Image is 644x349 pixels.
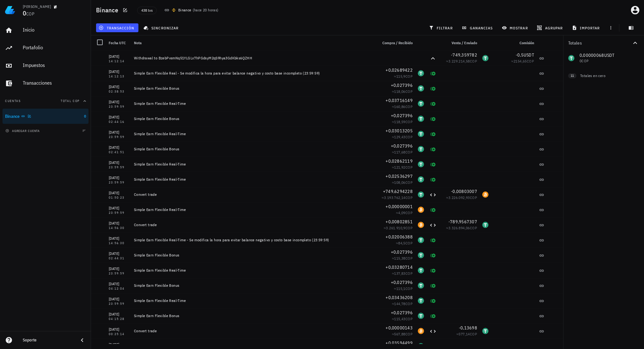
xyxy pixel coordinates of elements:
[23,338,73,343] div: Soporte
[109,135,129,139] div: 23:59:59
[386,264,413,270] span: +0,03280714
[418,237,424,243] div: USDT-icon
[109,159,129,166] div: [DATE]
[470,195,477,200] span: COP
[394,286,413,291] span: ≈
[392,332,413,336] span: ≈
[394,271,405,276] span: 137,83
[109,60,129,63] div: 14:12:14
[109,205,129,211] div: [DATE]
[394,316,405,321] span: 115,43
[109,40,126,45] span: Fecha UTC
[439,35,480,51] div: Venta / Enviado
[391,113,413,118] span: +0,027396
[3,40,88,56] a: Portafolio
[405,316,413,321] span: COP
[23,45,86,51] div: Portafolio
[386,325,413,331] span: +0,00000143
[134,238,372,243] div: Simple Earn Flexible Real-Time - Se modifica la hora para evitar balance negativo y costo base in...
[446,226,477,230] span: ≈
[482,55,489,61] div: USDT-icon
[134,40,142,45] span: Nota
[386,340,413,346] span: +0,03594499
[134,177,372,182] div: Simple Earn Flexible Real-Time
[3,23,88,38] a: Inicio
[382,40,413,45] span: Compra / Recibido
[405,195,413,200] span: COP
[405,165,413,170] span: COP
[3,58,88,73] a: Impuestos
[109,84,129,90] div: [DATE]
[172,8,176,12] img: 270.png
[392,165,413,170] span: ≈
[109,281,129,287] div: [DATE]
[418,161,424,167] div: USDT-icon
[386,158,413,164] span: +0,02862119
[109,317,129,321] div: 04:15:28
[448,195,470,200] span: 3.226.092,93
[145,25,179,30] span: sincronizar
[452,40,477,45] span: Venta / Enviado
[386,204,413,209] span: +0,00000001
[482,191,489,198] div: BTC-icon
[392,135,413,139] span: ≈
[396,286,405,291] span: 115,1
[386,219,413,225] span: +0,00802851
[109,250,129,257] div: [DATE]
[405,210,413,215] span: COP
[134,207,372,212] div: Simple Earn Flexible Real-Time
[418,191,424,198] div: USDT-icon
[134,222,372,227] div: Convert trade
[134,253,372,258] div: Simple Earn Flexible Bonus
[418,176,424,183] div: USDT-icon
[391,280,413,285] span: +0,027396
[23,4,51,9] div: [PERSON_NAME]
[109,166,129,169] div: 23:59:59
[426,23,457,32] button: filtrar
[405,301,413,306] span: COP
[109,341,129,348] div: [DATE]
[109,90,129,93] div: 02:38:53
[23,9,26,17] span: 0
[503,25,528,30] span: mostrar
[386,234,413,240] span: +0,02006388
[7,129,40,133] span: agregar cuenta
[109,75,129,78] div: 14:12:13
[418,328,424,334] div: BTC-icon
[405,271,413,276] span: COP
[386,295,413,300] span: +0,03436208
[375,35,415,51] div: Compra / Recibido
[499,23,532,32] button: mostrar
[446,59,477,63] span: ≈
[109,120,129,123] div: 02:44:16
[394,165,405,170] span: 121,92
[109,69,129,75] div: [DATE]
[109,226,129,230] div: 14:56:30
[418,252,424,258] div: USDT-icon
[386,226,405,230] span: 3.261.910,9
[61,99,80,103] span: Total COP
[519,40,534,45] span: Comisión
[109,296,129,302] div: [DATE]
[430,25,453,30] span: filtrar
[109,302,129,305] div: 23:59:59
[418,146,424,152] div: USDT-icon
[141,23,183,32] button: sincronizar
[491,35,537,51] div: Comisión
[463,25,493,30] span: ganancias
[394,89,405,94] span: 118,06
[109,151,129,154] div: 02:41:51
[459,325,477,331] span: -0,13698
[134,313,372,318] div: Simple Earn Flexible Bonus
[109,220,129,226] div: [DATE]
[3,93,88,109] button: CuentasTotal COP
[418,267,424,274] div: USDT-icon
[382,195,413,200] span: ≈
[394,301,405,306] span: 144,78
[5,114,20,119] div: Binance
[391,249,413,255] span: +0,027396
[392,316,413,321] span: ≈
[134,192,372,197] div: Convert trade
[134,116,372,121] div: Simple Earn Flexible Bonus
[109,129,129,135] div: [DATE]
